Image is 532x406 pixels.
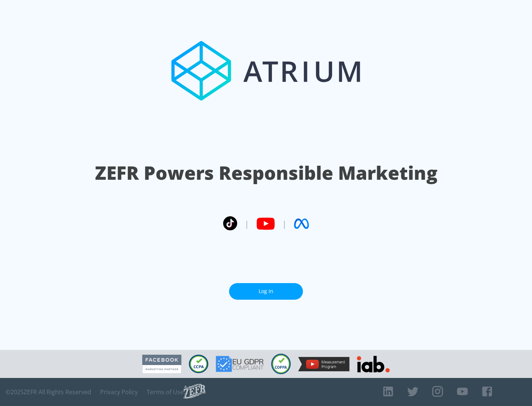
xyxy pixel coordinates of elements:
h1: ZEFR Powers Responsible Marketing [95,160,437,186]
img: GDPR Compliant [216,356,264,372]
img: YouTube Measurement Program [298,357,349,371]
a: Terms of Use [147,388,184,396]
span: | [282,218,287,229]
span: © 2025 ZEFR All Rights Reserved [6,388,91,396]
a: Privacy Policy [100,388,138,396]
img: Facebook Marketing Partner [142,355,181,374]
img: IAB [357,356,390,372]
a: Log In [229,283,303,300]
img: COPPA Compliant [271,354,291,374]
img: CCPA Compliant [189,355,208,373]
span: | [245,218,249,229]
